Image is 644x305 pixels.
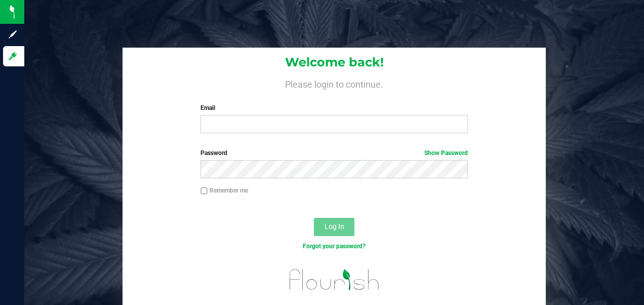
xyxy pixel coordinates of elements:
[200,103,467,112] label: Email
[200,187,208,195] input: Remember me
[325,222,344,231] span: Log In
[8,29,18,40] inline-svg: Sign up
[200,149,227,157] span: Password
[123,56,546,69] h1: Welcome back!
[424,149,468,157] a: Show Password
[281,261,387,298] img: flourish_logo.svg
[303,243,366,250] a: Forgot your password?
[200,186,248,195] label: Remember me
[123,77,546,89] h4: Please login to continue.
[314,218,354,236] button: Log In
[8,51,18,61] inline-svg: Log in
